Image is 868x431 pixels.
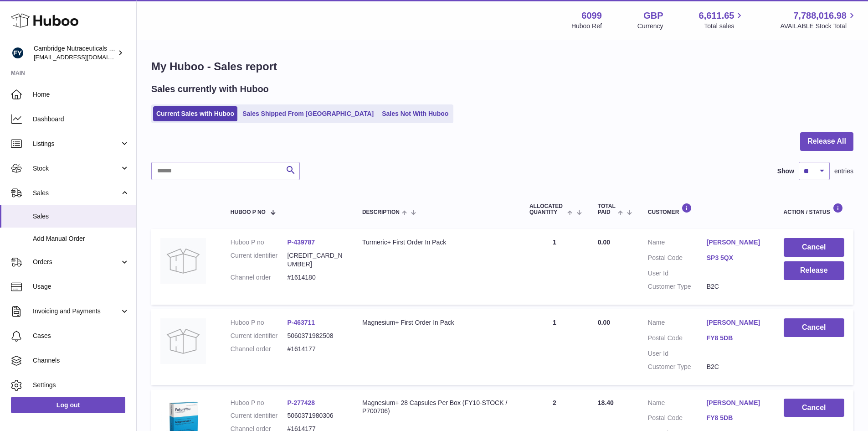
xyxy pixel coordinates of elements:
span: [EMAIL_ADDRESS][DOMAIN_NAME] [34,53,134,61]
dd: #1614177 [287,345,344,353]
a: P-439787 [287,239,315,246]
button: Cancel [784,238,844,257]
dt: Postal Code [648,334,707,345]
span: 18.40 [598,399,614,406]
span: Dashboard [33,115,129,124]
a: [PERSON_NAME] [707,399,765,407]
dt: User Id [648,269,707,278]
dt: Customer Type [648,363,707,371]
dd: B2C [707,363,765,371]
span: Usage [33,282,129,291]
button: Cancel [784,399,844,417]
button: Cancel [784,318,844,337]
td: 1 [520,229,589,305]
span: Huboo P no [231,209,266,215]
div: Huboo Ref [571,22,602,31]
dd: #1614180 [287,273,344,282]
a: Sales Shipped From [GEOGRAPHIC_DATA] [239,106,377,121]
dt: Channel order [231,345,288,353]
h1: My Huboo - Sales report [151,59,853,74]
div: Turmeric+ First Order In Pack [362,238,511,247]
dt: Current identifier [231,411,288,420]
div: Cambridge Nutraceuticals Ltd [34,44,116,62]
h2: Sales currently with Huboo [151,83,269,95]
a: SP3 5QX [707,254,765,262]
dt: Current identifier [231,251,288,269]
dt: Channel order [231,273,288,282]
div: Customer [648,203,765,215]
label: Show [777,167,794,176]
span: Stock [33,164,120,173]
a: [PERSON_NAME] [707,238,765,247]
span: Add Manual Order [33,234,129,243]
div: Currency [637,22,663,31]
dt: Name [648,399,707,410]
span: Settings [33,381,129,389]
span: 0.00 [598,239,610,246]
dd: 5060371982508 [287,332,344,340]
img: no-photo.jpg [160,318,206,364]
span: Invoicing and Payments [33,307,120,316]
dd: B2C [707,282,765,291]
button: Release All [800,132,853,151]
a: Log out [11,397,125,413]
a: P-277428 [287,399,315,406]
span: 6,611.65 [699,10,734,22]
dd: 5060371980306 [287,411,344,420]
dt: Name [648,318,707,329]
span: Description [362,209,400,215]
span: Channels [33,356,129,365]
span: entries [834,167,853,176]
a: 6,611.65 Total sales [699,10,745,31]
a: [PERSON_NAME] [707,318,765,327]
dd: [CREDIT_CARD_NUMBER] [287,251,344,269]
dt: Current identifier [231,332,288,340]
span: Home [33,90,129,99]
span: Sales [33,189,120,197]
span: Total paid [598,203,616,215]
span: 7,788,016.98 [793,10,847,22]
span: 0.00 [598,319,610,326]
dt: Name [648,238,707,249]
td: 1 [520,309,589,385]
dt: User Id [648,349,707,358]
div: Magnesium+ 28 Capsules Per Box (FY10-STOCK / P700706) [362,399,511,416]
a: P-463711 [287,319,315,326]
span: AVAILABLE Stock Total [780,22,857,31]
div: Action / Status [784,203,844,215]
span: ALLOCATED Quantity [529,203,565,215]
dt: Huboo P no [231,318,288,327]
span: Orders [33,258,120,266]
a: Sales Not With Huboo [379,106,452,121]
span: Total sales [704,22,745,31]
a: FY8 5DB [707,414,765,422]
dt: Huboo P no [231,399,288,407]
strong: GBP [643,10,663,22]
span: Sales [33,212,129,221]
span: Cases [33,332,129,340]
button: Release [784,261,844,280]
div: Magnesium+ First Order In Pack [362,318,511,327]
dt: Huboo P no [231,238,288,247]
img: huboo@camnutra.com [11,46,25,60]
strong: 6099 [581,10,602,22]
a: 7,788,016.98 AVAILABLE Stock Total [780,10,857,31]
dt: Customer Type [648,282,707,291]
span: Listings [33,140,120,148]
a: FY8 5DB [707,334,765,343]
a: Current Sales with Huboo [153,106,237,121]
dt: Postal Code [648,254,707,265]
img: no-photo.jpg [160,238,206,284]
dt: Postal Code [648,414,707,425]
